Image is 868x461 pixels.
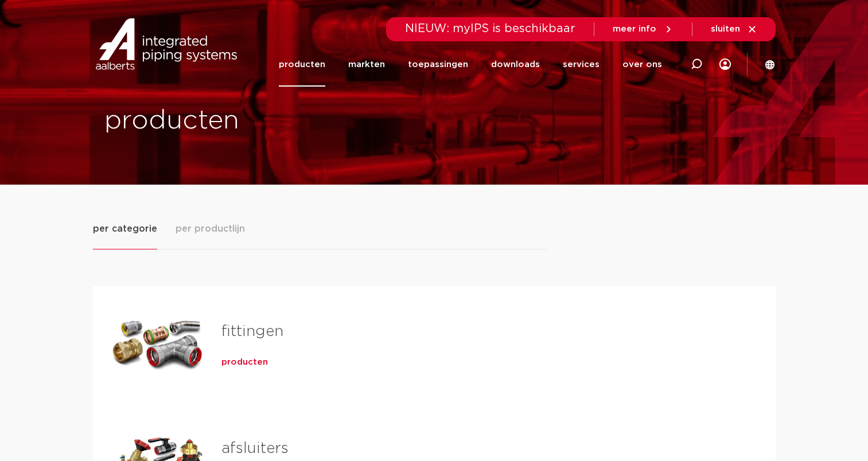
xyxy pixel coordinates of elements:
a: sluiten [711,24,757,34]
span: NIEUW: myIPS is beschikbaar [405,23,575,34]
nav: Menu [279,42,662,87]
a: toepassingen [408,42,468,87]
a: meer info [613,24,674,34]
a: producten [279,42,325,87]
span: per categorie [93,222,157,236]
span: meer info [613,25,656,33]
a: over ons [622,42,662,87]
h1: producten [104,103,429,139]
a: afsluiters [221,441,289,456]
a: fittingen [221,324,283,339]
a: producten [221,357,268,368]
a: downloads [491,42,540,87]
a: markten [348,42,385,87]
span: per productlijn [176,222,245,236]
a: services [563,42,600,87]
span: sluiten [711,25,740,33]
